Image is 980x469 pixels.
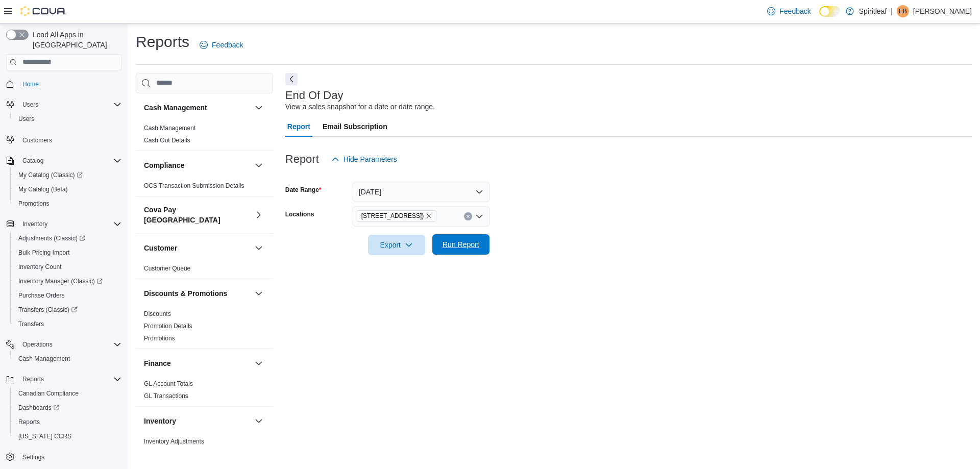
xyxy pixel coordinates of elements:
button: Next [285,73,298,85]
button: Promotions [10,196,126,211]
span: Discounts [144,310,171,318]
a: Inventory Manager (Classic) [14,275,107,287]
a: Customer Queue [144,265,190,272]
span: Promotions [14,198,121,210]
button: Open list of options [475,212,483,220]
button: Discounts & Promotions [144,288,251,299]
span: Feedback [212,40,243,50]
button: Transfers [10,317,126,331]
h3: Inventory [144,416,176,426]
button: Operations [2,337,126,352]
button: Reports [2,372,126,386]
a: Cash Management [14,353,74,365]
span: OCS Transaction Submission Details [144,182,244,190]
a: Purchase Orders [14,289,69,302]
span: Customers [22,136,52,144]
button: Finance [144,358,251,368]
button: Run Report [432,234,489,255]
span: Inventory [22,220,47,228]
span: 578 - Spiritleaf Bridge St (Campbellford) [357,210,437,221]
button: Cova Pay [GEOGRAPHIC_DATA] [253,209,265,221]
span: Bulk Pricing Import [18,249,70,257]
span: Settings [22,453,44,461]
span: Catalog [18,155,121,167]
a: Home [18,78,43,90]
button: Settings [2,450,126,464]
button: Users [2,97,126,112]
span: Adjustments (Classic) [14,232,121,244]
a: Promotion Details [144,323,192,330]
span: Home [18,78,121,90]
button: [US_STATE] CCRS [10,429,126,443]
span: Report [287,116,310,137]
h3: Cova Pay [GEOGRAPHIC_DATA] [144,205,251,225]
span: Operations [22,340,53,349]
a: Promotions [144,335,175,342]
span: My Catalog (Classic) [14,169,121,181]
div: Compliance [136,180,273,196]
button: Discounts & Promotions [253,287,265,300]
span: GL Transactions [144,392,188,400]
a: GL Account Totals [144,380,193,387]
span: Inventory Manager (Classic) [18,277,103,285]
span: Load All Apps in [GEOGRAPHIC_DATA] [29,30,121,50]
span: Dashboards [18,404,59,412]
button: Users [18,98,42,111]
a: Transfers (Classic) [14,304,81,316]
span: Transfers [14,318,121,330]
div: Emily B [897,5,909,17]
a: Settings [18,451,48,463]
a: Customers [18,134,56,146]
span: Reports [18,373,121,385]
span: Transfers [18,320,44,328]
span: Customers [18,133,121,146]
button: Purchase Orders [10,288,126,303]
button: Cash Management [10,352,126,366]
span: Transfers (Classic) [14,304,121,316]
button: Cash Management [253,102,265,114]
span: Feedback [779,6,811,16]
button: Compliance [253,159,265,171]
a: Canadian Compliance [14,387,83,400]
a: Reports [14,416,44,428]
button: Users [10,112,126,126]
span: Purchase Orders [14,289,121,302]
div: Finance [136,378,273,406]
a: Discounts [144,310,171,317]
span: Operations [18,338,121,351]
span: Reports [22,375,44,383]
button: Customer [253,242,265,254]
button: Reports [18,373,48,385]
button: [DATE] [353,182,489,202]
span: Dashboards [14,402,121,414]
a: Cash Out Details [144,137,190,144]
span: [US_STATE] CCRS [18,432,71,440]
span: Users [18,115,34,123]
button: Bulk Pricing Import [10,245,126,260]
button: Customers [2,132,126,147]
span: Transfers (Classic) [18,306,77,314]
span: Users [22,101,38,109]
span: Settings [18,451,121,463]
h3: Compliance [144,160,184,170]
button: Finance [253,357,265,369]
span: [STREET_ADDRESS]) [361,211,424,221]
h3: Discounts & Promotions [144,288,227,299]
a: Promotions [14,198,54,210]
span: GL Account Totals [144,380,193,388]
a: My Catalog (Classic) [14,169,87,181]
p: Spiritleaf [859,5,887,17]
span: My Catalog (Beta) [14,183,121,195]
span: Email Subscription [323,116,387,137]
a: Dashboards [14,402,63,414]
span: Canadian Compliance [14,387,121,400]
span: Adjustments (Classic) [18,234,85,242]
label: Date Range [285,186,322,194]
a: Dashboards [10,401,126,415]
p: [PERSON_NAME] [913,5,972,17]
button: My Catalog (Beta) [10,182,126,196]
button: Hide Parameters [327,149,401,169]
button: Inventory [18,218,52,230]
button: Cash Management [144,103,251,113]
button: Clear input [464,212,472,220]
